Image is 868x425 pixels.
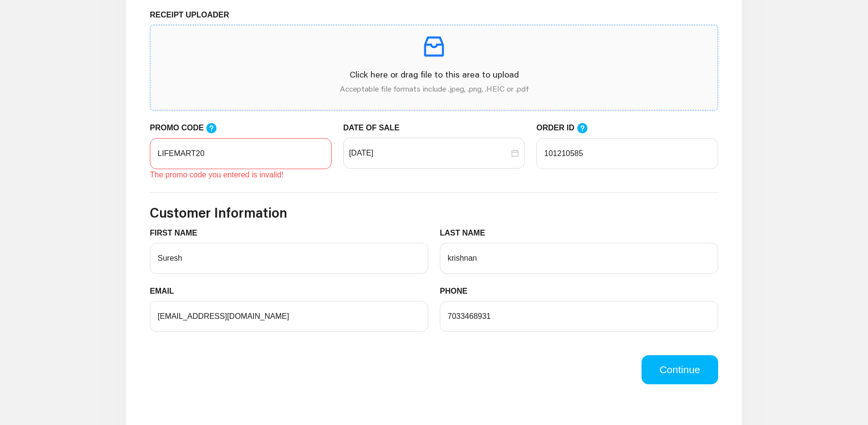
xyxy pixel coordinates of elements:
[420,33,448,60] span: inbox
[150,227,205,239] label: FIRST NAME
[150,285,181,297] label: EMAIL
[150,205,718,221] h3: Customer Information
[349,147,510,159] input: DATE OF SALE
[536,122,597,134] label: ORDER ID
[440,243,718,274] input: LAST NAME
[150,169,332,181] div: The promo code you entered is invalid!
[150,122,226,134] label: PROMO CODE
[150,25,718,110] span: inboxClick here or drag file to this area to uploadAcceptable file formats include .jpeg, .png, ....
[158,83,710,94] p: Acceptable file formats include .jpeg, .png, .HEIC or .pdf
[642,355,718,384] button: Continue
[440,227,493,239] label: LAST NAME
[343,122,407,134] label: DATE OF SALE
[440,301,718,332] input: PHONE
[150,301,428,332] input: EMAIL
[440,285,475,297] label: PHONE
[158,68,710,81] p: Click here or drag file to this area to upload
[150,243,428,274] input: FIRST NAME
[150,9,237,21] label: RECEIPT UPLOADER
